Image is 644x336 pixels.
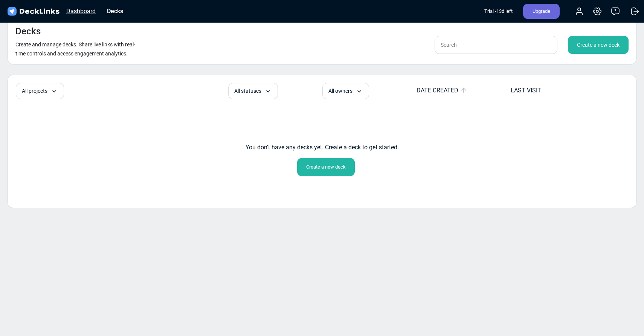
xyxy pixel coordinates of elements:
div: Dashboard [63,6,99,16]
div: All owners [322,83,369,99]
div: Create a new deck [297,158,355,176]
h4: Decks [15,26,41,37]
div: Upgrade [523,4,560,19]
div: LAST VISIT [511,86,604,95]
img: DeckLinks [6,6,61,17]
div: DATE CREATED [417,86,510,95]
div: All projects [16,83,64,99]
div: All statuses [228,83,278,99]
input: Search [435,36,557,54]
div: You don't have any decks yet. Create a deck to get started. [246,143,399,158]
div: Create a new deck [568,36,629,54]
small: Create and manage decks. Share live links with real-time controls and access engagement analytics. [15,41,135,57]
div: Decks [103,6,127,16]
div: Trial - 13 d left [484,4,513,19]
